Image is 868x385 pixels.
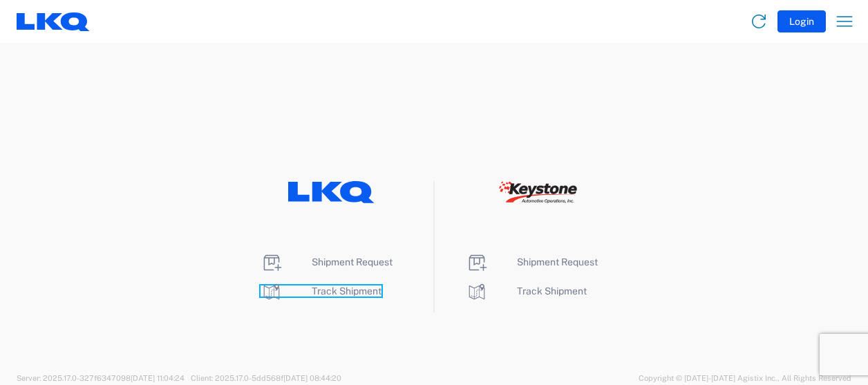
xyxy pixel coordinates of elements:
span: [DATE] 11:04:24 [131,374,185,382]
span: Track Shipment [517,285,587,297]
button: Login [777,10,826,32]
span: Server: 2025.17.0-327f6347098 [17,374,185,382]
span: Copyright © [DATE]-[DATE] Agistix Inc., All Rights Reserved [639,372,851,384]
span: Track Shipment [312,285,381,297]
span: [DATE] 08:44:20 [283,374,341,382]
a: Shipment Request [261,256,393,267]
span: Shipment Request [517,256,598,267]
a: Track Shipment [466,285,587,297]
a: Track Shipment [261,285,381,297]
span: Client: 2025.17.0-5dd568f [191,374,341,382]
span: Shipment Request [312,256,393,267]
a: Shipment Request [466,256,598,267]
